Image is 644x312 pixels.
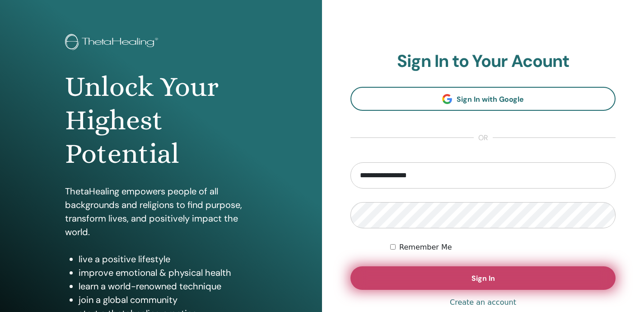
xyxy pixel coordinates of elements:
[79,293,257,307] li: join a global community
[65,70,257,171] h1: Unlock Your Highest Potential
[450,297,516,308] a: Create an account
[65,184,257,239] p: ThetaHealing empowers people of all backgrounds and religions to find purpose, transform lives, a...
[350,87,616,111] a: Sign In with Google
[79,279,257,293] li: learn a world-renowned technique
[399,242,452,253] label: Remember Me
[457,95,524,104] span: Sign In with Google
[390,242,616,253] div: Keep me authenticated indefinitely or until I manually logout
[79,266,257,279] li: improve emotional & physical health
[350,266,616,290] button: Sign In
[79,252,257,266] li: live a positive lifestyle
[350,51,616,72] h2: Sign In to Your Acount
[471,274,495,283] span: Sign In
[474,132,493,143] span: or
